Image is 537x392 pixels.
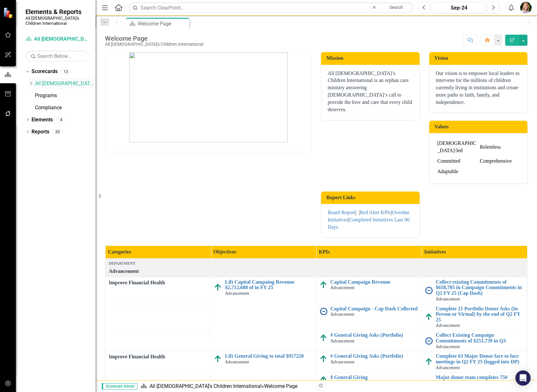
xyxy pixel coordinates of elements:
[422,304,527,330] td: Double-Click to Edit Right Click for Context Menu
[422,277,527,304] td: Double-Click to Edit Right Click for Context Menu
[320,376,327,384] img: Above Target
[316,330,422,351] td: Double-Click to Edit Right Click for Context Menu
[331,339,355,343] span: Advancement
[316,304,422,330] td: Double-Click to Edit Right Click for Context Menu
[150,383,262,389] a: All [DEMOGRAPHIC_DATA]'s Children International
[380,3,412,12] button: Search
[436,297,460,301] span: Advancement
[434,4,484,12] div: Sep-24
[425,337,433,345] img: No Information
[436,353,524,364] a: Complete 63 Major Donor face to face meetings in Q2 FY 25 (logged into DP)
[129,2,414,13] input: Search ClearPoint...
[425,287,433,294] img: No Information
[436,344,460,349] span: Advancement
[138,20,188,28] div: Welcome Page
[25,36,89,43] a: All [DEMOGRAPHIC_DATA]'s Children International
[389,5,403,10] span: Search
[331,279,418,285] a: Capital Campaign Revenue
[360,210,391,215] a: Red Alert KPIs
[25,8,89,16] span: Elements & Reports
[436,70,521,106] p: Our vision is to empower local leaders to intervene for the millions of children currently living...
[435,124,525,130] h3: Values
[106,277,211,304] td: Double-Click to Edit
[25,51,89,62] input: Search Below...
[31,68,58,75] a: Scorecards
[316,277,422,304] td: Double-Click to Edit Right Click for Context Menu
[331,285,355,290] span: Advancement
[422,351,527,372] td: Double-Click to Edit Right Click for Context Menu
[331,353,418,359] a: # General Giving Asks (Portfolio)
[225,360,249,364] span: Advancement
[214,284,222,291] img: Above Target
[109,353,207,361] span: Improve Financial Health
[432,2,486,13] button: Sep-24
[435,55,525,61] h3: Vision
[31,128,49,136] a: Reports
[320,281,327,289] img: Above Target
[225,353,313,359] a: Lift General Giving to total $957220
[425,358,433,366] img: Above Target
[436,323,460,328] span: Advancement
[35,104,95,112] a: Compliance
[25,16,89,26] small: All [DEMOGRAPHIC_DATA]'s Children International
[320,355,327,363] img: Above Target
[436,138,478,156] td: [DEMOGRAPHIC_DATA]-led
[109,268,139,274] span: Advancement
[214,355,222,363] img: Above Target
[331,332,418,338] a: # General Giving Asks (Portfolio)
[31,116,53,124] a: Elements
[225,291,249,296] span: Advancement
[326,195,416,200] h3: Report Links
[436,279,524,296] a: Collect existing Commitments of $658,705 in Campaign Commitments in Q2 FY 25 (Cap Dash)
[326,55,416,61] h3: Mission
[478,156,521,166] td: Comprehensive
[109,260,524,266] div: Department
[520,2,532,13] img: Kiersten Luginbill
[211,277,316,351] td: Double-Click to Edit Right Click for Context Menu
[436,332,524,343] a: Collect Existing Campaign Commitments of $251,739 in Q3
[106,351,211,372] td: Double-Click to Edit
[331,360,355,364] span: Advancement
[328,210,355,215] a: Board Report
[328,70,413,113] p: All [DEMOGRAPHIC_DATA]’s Children International is an orphan care ministry answering [DEMOGRAPHIC...
[35,80,95,87] a: All [DEMOGRAPHIC_DATA]'s Children International
[425,313,433,321] img: Above Target
[328,209,413,231] p: | | | |
[105,35,203,42] div: Welcome Page
[320,308,327,315] img: No Information
[436,306,524,323] a: Complete 21 Portfolio Donor Asks (In Person or Virtual) by the end of Q2 FY 25
[316,351,422,372] td: Double-Click to Edit Right Click for Context Menu
[436,365,460,370] span: Advancement
[56,117,66,122] div: 4
[436,375,524,391] a: Major donor team completes 750 quality touchpoints per quarter in Q2 FY 25 (Call, Text, Note, fac...
[331,306,418,312] a: Capital Campaign - Cap Dash Collected
[52,129,63,134] div: 20
[105,42,203,47] div: All [DEMOGRAPHIC_DATA]'s Children International
[331,312,355,317] span: Advancement
[436,156,478,166] td: Committed
[102,383,137,389] span: Scorecard Admin
[331,375,418,380] a: $ General Giving
[35,92,95,99] a: Programs
[225,279,313,290] a: Lift Capital Campaing Revenue $2,712,688 of in FY 25
[478,138,521,156] td: Relentless
[141,383,311,390] div: »
[328,217,409,230] a: Completed Initiatives Last 90 Days
[109,279,207,287] span: Improve Financial Health
[515,370,531,386] div: Open Intercom Messenger
[436,166,478,177] td: Adaptable
[320,334,327,342] img: Above Target
[264,383,297,389] div: Welcome Page
[422,330,527,351] td: Double-Click to Edit Right Click for Context Menu
[3,7,14,18] img: ClearPoint Strategy
[61,69,71,74] div: 13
